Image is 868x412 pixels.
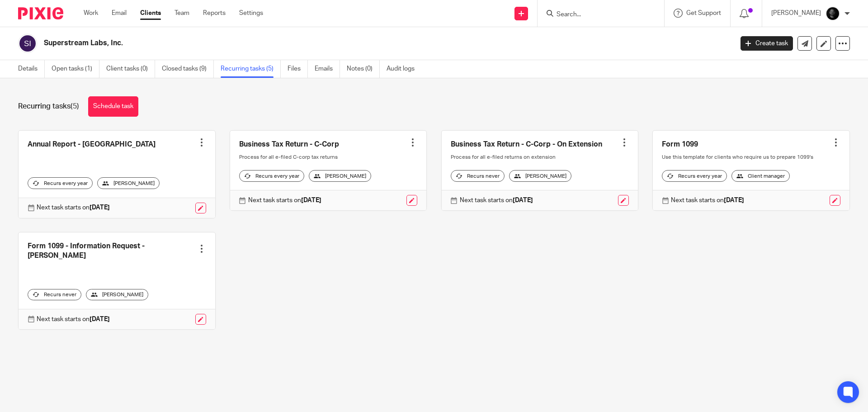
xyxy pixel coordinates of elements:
[771,9,821,18] p: [PERSON_NAME]
[741,36,793,51] a: Create task
[556,11,637,19] input: Search
[37,315,110,324] p: Next task starts on
[301,197,321,204] strong: [DATE]
[315,60,340,78] a: Emails
[37,203,110,212] p: Next task starts on
[288,60,308,78] a: Files
[239,170,304,182] div: Recurs every year
[18,7,63,19] img: Pixie
[52,60,99,78] a: Open tasks (1)
[140,9,161,18] a: Clients
[18,34,37,53] img: svg%3E
[84,9,98,18] a: Work
[387,60,421,78] a: Audit logs
[90,316,110,322] strong: [DATE]
[724,197,744,204] strong: [DATE]
[18,60,45,78] a: Details
[203,9,226,18] a: Reports
[671,196,744,205] p: Next task starts on
[175,9,189,18] a: Team
[106,60,155,78] a: Client tasks (0)
[239,9,263,18] a: Settings
[162,60,214,78] a: Closed tasks (9)
[309,170,371,182] div: [PERSON_NAME]
[686,10,721,16] span: Get Support
[662,170,727,182] div: Recurs every year
[460,196,533,205] p: Next task starts on
[347,60,380,78] a: Notes (0)
[71,103,79,110] span: (5)
[826,6,840,21] img: Chris.jpg
[509,170,571,182] div: [PERSON_NAME]
[90,204,110,211] strong: [DATE]
[112,9,127,18] a: Email
[44,38,590,48] h2: Superstream Labs, Inc.
[28,177,93,189] div: Recurs every year
[451,170,505,182] div: Recurs never
[731,170,790,182] div: Client manager
[18,102,79,111] h1: Recurring tasks
[88,96,138,117] a: Schedule task
[97,177,160,189] div: [PERSON_NAME]
[513,197,533,204] strong: [DATE]
[28,289,81,301] div: Recurs never
[248,196,321,205] p: Next task starts on
[86,289,148,301] div: [PERSON_NAME]
[221,60,281,78] a: Recurring tasks (5)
